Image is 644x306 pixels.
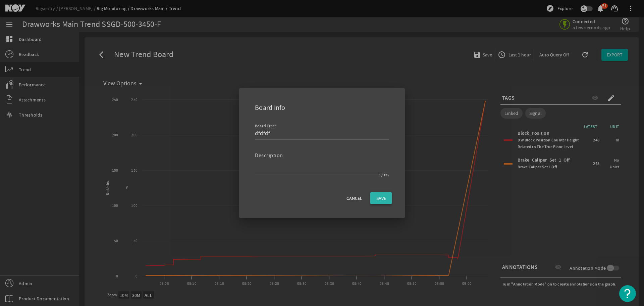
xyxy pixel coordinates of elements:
span: SAVE [376,195,386,202]
mat-label: Board Title [255,124,275,129]
button: SAVE [370,192,392,204]
button: Open Resource Center [619,285,636,302]
button: CANCEL [341,192,368,204]
mat-hint: 0 / 125 [379,172,389,177]
span: CANCEL [346,195,362,202]
div: Board Info [247,96,397,116]
mat-label: Description [255,152,283,159]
